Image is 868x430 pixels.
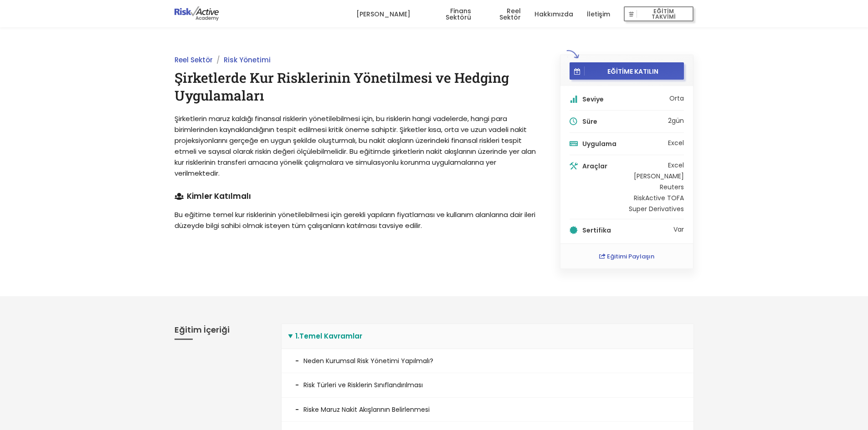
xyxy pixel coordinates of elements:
[175,55,213,65] a: Reel Sektör
[585,67,681,75] span: EĞİTİME KATILIN
[582,227,672,233] h5: Sertifika
[485,0,521,28] a: Reel Sektör
[570,226,684,234] li: Var
[424,0,471,28] a: Finans Sektörü
[282,324,693,349] summary: 1.Temel Kavramlar
[587,0,610,28] a: İletişim
[629,184,684,190] li: Reuters
[175,114,536,178] span: Şirketlerin maruz kaldığı finansal risklerin yönetilebilmesi için, bu risklerin hangi vadelerde, ...
[224,55,271,65] a: Risk Yönetimi
[624,6,693,22] button: EĞİTİM TAKVİMİ
[582,118,666,125] h5: Süre
[668,140,684,146] li: Excel
[624,0,693,28] a: EĞİTİM TAKVİMİ
[629,173,684,179] li: [PERSON_NAME]
[629,195,684,201] li: RiskActive TOFA
[570,95,684,111] li: Orta
[570,62,684,80] button: EĞİTİME KATILIN
[175,6,219,21] img: logo-dark.png
[282,349,693,373] li: Neden Kurumsal Risk Yönetimi Yapılmalı?
[282,373,693,397] li: Risk Türleri ve Risklerin Sınıflandırılması
[582,96,668,102] h5: Seviye
[582,163,627,169] h5: Araçlar
[175,192,539,200] h4: Kimler Katılmalı
[534,0,573,28] a: Hakkımızda
[582,141,666,147] h5: Uygulama
[175,69,539,104] h1: Şirketlerde Kur Risklerinin Yönetilmesi ve Hedging Uygulamaları
[175,324,267,340] h3: Eğitim İçeriği
[637,8,690,20] span: EĞİTİM TAKVİMİ
[356,0,411,28] a: [PERSON_NAME]
[570,117,684,133] li: 2 gün
[629,162,684,168] li: Excel
[599,252,654,261] a: Eğitimi Paylaşın
[175,209,539,231] p: Bu eğitime temel kur risklerinin yönetilebilmesi için gerekli yapıların fiyatlaması ve kullanım a...
[629,206,684,212] li: Super Derivatives
[282,398,693,422] li: Riske Maruz Nakit Akışlarının Belirlenmesi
